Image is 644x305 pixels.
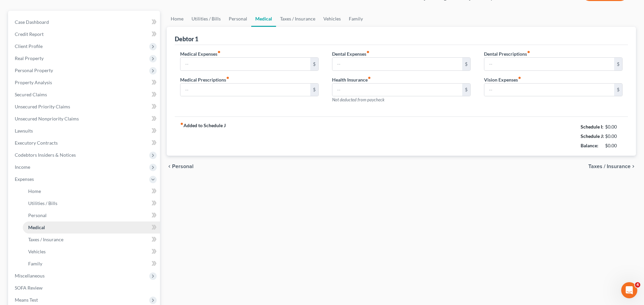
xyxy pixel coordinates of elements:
i: fiber_manual_record [527,50,530,54]
span: Means Test [15,297,38,303]
span: Unsecured Nonpriority Claims [15,116,79,121]
div: $ [462,84,470,96]
a: SOFA Review [9,282,160,294]
i: fiber_manual_record [366,50,370,54]
a: Secured Claims [9,89,160,101]
span: Income [15,164,30,170]
a: Utilities / Bills [23,197,160,209]
span: Secured Claims [15,92,47,97]
span: Credit Report [15,31,44,37]
strong: Balance: [581,143,598,148]
div: $0.00 [605,133,623,140]
i: fiber_manual_record [368,76,371,80]
i: fiber_manual_record [518,76,521,80]
span: Not deducted from paycheck [332,97,384,102]
strong: Added to Schedule J [180,122,226,150]
span: Expenses [15,176,34,182]
a: Lawsuits [9,125,160,137]
button: Taxes / Insurance chevron_right [588,164,636,169]
span: Real Property [15,55,44,61]
input: -- [332,58,462,70]
input: -- [484,58,614,70]
i: fiber_manual_record [217,50,221,54]
input: -- [180,84,310,96]
span: Lawsuits [15,128,33,134]
a: Taxes / Insurance [23,234,160,246]
a: Home [23,185,160,197]
span: Personal [172,164,194,169]
span: Taxes / Insurance [588,164,631,169]
span: Codebtors Insiders & Notices [15,152,76,158]
label: Medical Prescriptions [180,76,229,83]
a: Medical [23,221,160,234]
div: Debtor 1 [175,35,198,43]
span: Case Dashboard [15,19,49,25]
div: $ [310,84,318,96]
a: Unsecured Nonpriority Claims [9,113,160,125]
div: $0.00 [605,123,623,130]
strong: Schedule I: [581,124,603,130]
label: Medical Expenses [180,50,221,57]
span: Vehicles [28,249,46,254]
span: SOFA Review [15,285,43,291]
a: Utilities / Bills [187,11,225,27]
label: Dental Expenses [332,50,370,57]
a: Unsecured Priority Claims [9,101,160,113]
div: $ [310,58,318,70]
i: chevron_right [631,164,636,169]
input: -- [484,84,614,96]
span: Miscellaneous [15,273,45,278]
span: Unsecured Priority Claims [15,104,70,109]
i: fiber_manual_record [226,76,229,80]
span: Family [28,261,42,266]
span: Personal Property [15,67,53,73]
a: Family [345,11,367,27]
span: Taxes / Insurance [28,237,63,242]
a: Taxes / Insurance [276,11,319,27]
a: Property Analysis [9,77,160,89]
a: Personal [23,209,160,221]
iframe: Intercom live chat [621,282,637,298]
span: Property Analysis [15,80,52,85]
a: Executory Contracts [9,137,160,149]
div: $ [614,84,622,96]
strong: Schedule J: [581,133,604,139]
a: Home [167,11,187,27]
div: $0.00 [605,142,623,149]
a: Vehicles [319,11,345,27]
span: Executory Contracts [15,140,58,146]
span: 4 [635,282,640,288]
span: Personal [28,212,47,218]
input: -- [332,84,462,96]
span: Home [28,188,41,194]
a: Vehicles [23,246,160,258]
div: $ [614,58,622,70]
span: Client Profile [15,43,43,49]
button: chevron_left Personal [167,164,194,169]
label: Dental Prescriptions [484,50,530,57]
i: chevron_left [167,164,172,169]
a: Family [23,258,160,270]
a: Medical [251,11,276,27]
input: -- [180,58,310,70]
a: Credit Report [9,28,160,40]
label: Health Insurance [332,76,371,83]
a: Case Dashboard [9,16,160,28]
span: Medical [28,224,45,230]
a: Personal [225,11,251,27]
span: Utilities / Bills [28,200,57,206]
div: $ [462,58,470,70]
label: Vision Expenses [484,76,521,83]
i: fiber_manual_record [180,122,183,125]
